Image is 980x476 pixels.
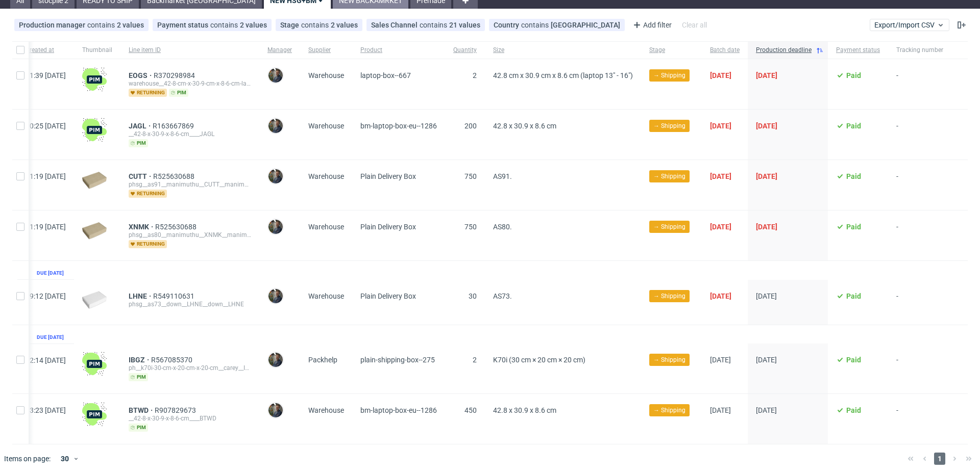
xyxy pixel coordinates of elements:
[308,406,344,414] span: Warehouse
[129,223,155,231] span: XNMK
[240,21,267,29] div: 2 values
[896,172,943,198] span: -
[129,414,251,422] div: __42-8-x-30-9-x-8-6-cm____BTWD
[371,21,420,29] span: Sales Channel
[360,292,416,300] span: Plain Delivery Box
[896,292,943,312] span: -
[710,223,731,231] span: [DATE]
[26,46,66,55] span: Created at
[493,223,512,231] span: AS80.
[308,292,344,300] span: Warehouse
[710,406,731,414] span: [DATE]
[82,222,107,240] img: plain-eco.9b3ba858dad33fd82c36.png
[846,122,861,130] span: Paid
[129,356,151,364] span: IBGZ
[129,180,251,189] div: phsg__as91__manimuthu__CUTT__manimuthu__CUTT
[653,222,685,231] span: → Shipping
[308,122,344,130] span: Warehouse
[267,46,292,55] span: Manager
[473,71,477,80] span: 2
[680,18,709,32] div: Clear all
[129,190,167,198] span: returning
[308,172,344,180] span: Warehouse
[710,172,731,180] span: [DATE]
[154,71,197,80] a: R370298984
[653,406,685,415] span: → Shipping
[464,223,477,231] span: 750
[82,352,107,376] img: wHgJFi1I6lmhQAAAABJRU5ErkJggg==
[129,406,155,414] a: BTWD
[55,452,73,466] div: 30
[87,21,117,29] span: contains
[129,424,148,432] span: pim
[153,172,197,180] span: R525630688
[129,240,167,248] span: returning
[155,406,198,414] a: R907829673
[360,122,437,130] span: bm-laptop-box-eu--1286
[464,172,477,180] span: 750
[756,292,777,300] span: [DATE]
[280,21,301,29] span: Stage
[4,454,51,464] span: Items on page:
[155,223,199,231] a: R525630688
[268,289,283,303] img: Maciej Sobola
[169,89,188,97] span: pim
[82,46,112,55] span: Thumbnail
[493,71,633,80] span: 42.8 cm x 30.9 cm x 8.6 cm (laptop 13" - 16")
[360,356,435,364] span: plain-shipping-box--275
[453,46,477,55] span: Quantity
[870,19,949,31] button: Export/Import CSV
[360,71,411,80] span: laptop-box--667
[493,406,556,414] span: 42.8 x 30.9 x 8.6 cm
[82,172,107,189] img: plain-eco.9b3ba858dad33fd82c36.png
[464,122,477,130] span: 200
[449,21,480,29] div: 21 values
[153,122,196,130] a: R163667869
[26,223,66,231] span: 11:19 [DATE]
[756,356,777,364] span: [DATE]
[129,122,153,130] a: JAGL
[464,406,477,414] span: 450
[629,17,674,33] div: Add filter
[82,291,107,308] img: plain-eco-white.f1cb12edca64b5eabf5f.png
[756,172,777,180] span: [DATE]
[836,46,880,55] span: Payment status
[756,46,812,55] span: Production deadline
[756,406,777,414] span: [DATE]
[268,220,283,234] img: Maciej Sobola
[308,71,344,80] span: Warehouse
[82,118,107,142] img: wHgJFi1I6lmhQAAAABJRU5ErkJggg==
[874,21,945,29] span: Export/Import CSV
[129,292,153,300] span: LHNE
[896,406,943,432] span: -
[493,172,512,180] span: AS91.
[331,21,358,29] div: 2 values
[653,121,685,130] span: → Shipping
[129,172,153,180] a: CUTT
[210,21,240,29] span: contains
[308,223,344,231] span: Warehouse
[37,269,64,277] div: Due [DATE]
[268,403,283,417] img: Maciej Sobola
[710,46,740,55] span: Batch date
[308,46,344,55] span: Supplier
[846,71,861,80] span: Paid
[360,46,437,55] span: Product
[360,406,437,414] span: bm-laptop-box-eu--1286
[82,67,107,92] img: wHgJFi1I6lmhQAAAABJRU5ErkJggg==
[756,223,777,231] span: [DATE]
[268,119,283,133] img: Maciej Sobola
[653,292,685,301] span: → Shipping
[846,292,861,300] span: Paid
[129,300,251,308] div: phsg__as73__down__LHNE__down__LHNE
[129,364,251,372] div: ph__k70i-30-cm-x-20-cm-x-20-cm__carey__IBGZ
[896,223,943,248] span: -
[151,356,194,364] a: R567085370
[26,122,66,130] span: 10:25 [DATE]
[649,46,694,55] span: Stage
[129,89,167,97] span: returning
